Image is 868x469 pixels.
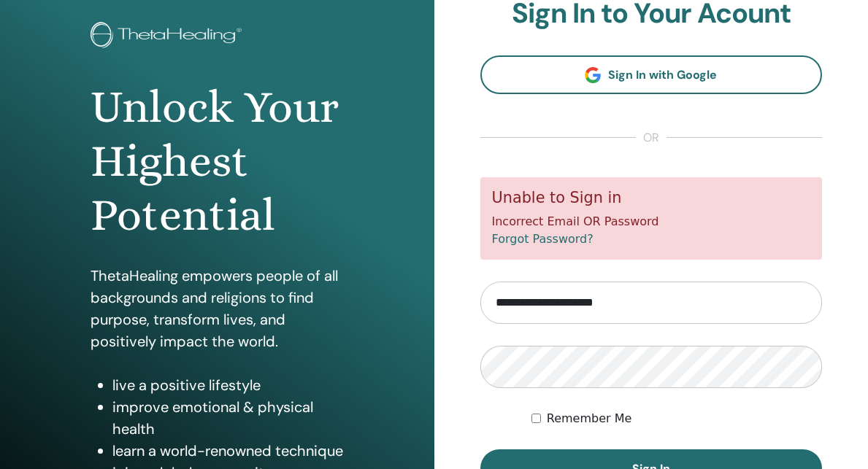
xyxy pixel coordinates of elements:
[480,177,823,260] div: Incorrect Email OR Password
[91,80,343,243] h1: Unlock Your Highest Potential
[531,410,822,427] div: Keep me authenticated indefinitely or until I manually logout
[91,265,343,352] p: ThetaHealing empowers people of all backgrounds and religions to find purpose, transform lives, a...
[112,396,343,440] li: improve emotional & physical health
[480,55,823,94] a: Sign In with Google
[608,67,717,82] span: Sign In with Google
[547,410,632,427] label: Remember Me
[492,189,811,207] h5: Unable to Sign in
[112,374,343,396] li: live a positive lifestyle
[112,440,343,462] li: learn a world-renowned technique
[636,129,667,147] span: or
[492,232,594,246] a: Forgot Password?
